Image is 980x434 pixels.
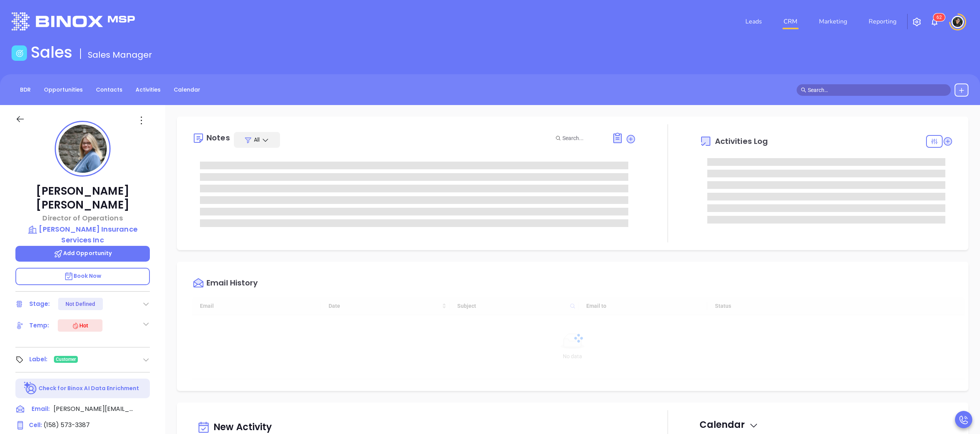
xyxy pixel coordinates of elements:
[933,13,945,21] sup: 62
[59,125,107,173] img: profile-user
[24,382,37,395] img: Ai-Enrich-DaqCidB-.svg
[15,184,150,212] p: [PERSON_NAME] [PERSON_NAME]
[56,355,76,364] span: Customer
[801,87,806,93] span: search
[29,421,42,429] span: Cell :
[64,272,102,280] span: Book Now
[700,418,758,431] span: Calendar
[808,86,946,94] input: Search…
[780,14,800,29] a: CRM
[12,12,135,30] img: logo
[15,83,35,96] a: BDR
[816,14,850,29] a: Marketing
[169,83,205,96] a: Calendar
[29,320,49,331] div: Temp:
[39,384,139,392] p: Check for Binox AI Data Enrichment
[72,321,88,330] div: Hot
[31,43,72,62] h1: Sales
[54,404,134,414] span: [PERSON_NAME][EMAIL_ADDRESS][DOMAIN_NAME]
[715,137,768,145] span: Activities Log
[15,224,150,245] a: [PERSON_NAME] Insurance Services Inc
[742,14,765,29] a: Leads
[15,213,150,223] p: Director of Operations
[206,279,258,289] div: Email History
[29,354,48,365] div: Label:
[44,421,90,429] span: (158) 573-3387
[254,136,260,144] span: All
[65,298,95,310] div: Not Defined
[951,16,964,28] img: user
[29,298,50,310] div: Stage:
[866,14,899,29] a: Reporting
[912,17,921,27] img: iconSetting
[39,83,87,96] a: Opportunities
[562,134,603,142] input: Search...
[936,15,939,20] span: 6
[939,15,942,20] span: 2
[32,404,50,414] span: Email:
[206,134,230,142] div: Notes
[91,83,127,96] a: Contacts
[88,49,152,61] span: Sales Manager
[930,17,939,27] img: iconNotification
[131,83,165,96] a: Activities
[54,249,112,257] span: Add Opportunity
